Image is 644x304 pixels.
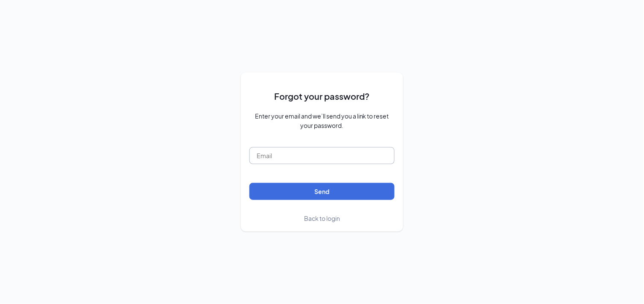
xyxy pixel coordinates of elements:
a: Back to login [304,214,340,223]
span: Back to login [304,214,340,222]
span: Forgot your password? [275,90,370,103]
input: Email [249,147,395,164]
span: Enter your email and we’ll send you a link to reset your password. [249,111,395,130]
button: Send [249,183,395,200]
